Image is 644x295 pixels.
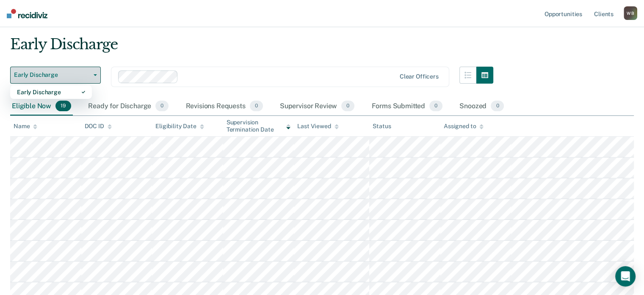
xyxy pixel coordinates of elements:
div: Early Discharge [17,85,85,99]
span: 0 [250,101,263,112]
div: W B [624,6,637,20]
div: Early Discharge [10,36,493,60]
div: Forms Submitted0 [370,97,444,116]
div: Eligibility Date [155,123,204,130]
span: 0 [491,101,504,112]
span: 0 [155,101,169,112]
div: Status [373,123,391,130]
div: Assigned to [444,123,484,130]
button: WB [624,6,637,20]
div: Ready for Discharge0 [86,97,170,116]
div: Supervisor Review0 [278,97,357,116]
div: Clear officers [400,73,439,80]
img: Recidiviz [7,9,47,18]
div: Revisions Requests0 [184,97,264,116]
span: 0 [429,101,442,112]
span: 19 [55,101,71,112]
div: Open Intercom Messenger [615,266,636,287]
div: Eligible Now19 [10,97,73,116]
div: DOC ID [85,123,112,130]
button: Early Discharge [10,67,101,84]
div: Name [14,123,37,130]
div: Snoozed0 [458,97,506,116]
div: Last Viewed [297,123,338,130]
div: Supervision Termination Date [227,119,291,133]
span: Early Discharge [14,71,90,79]
span: 0 [341,101,354,112]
